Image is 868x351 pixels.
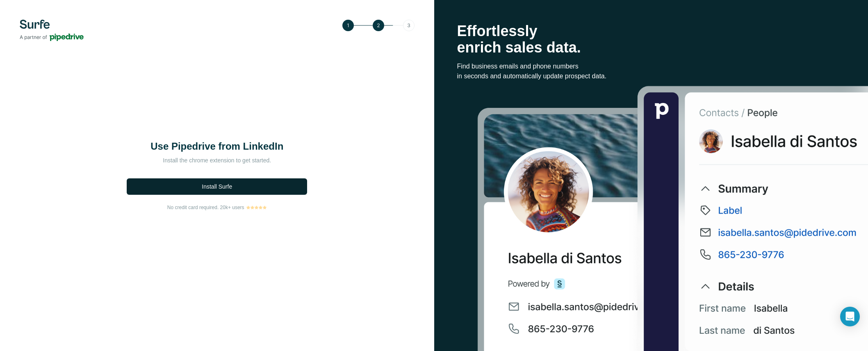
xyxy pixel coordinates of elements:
img: Surfe Stock Photo - Selling good vibes [477,84,868,351]
button: Install Surfe [127,178,307,195]
p: enrich sales data. [457,39,845,56]
p: Effortlessly [457,23,845,39]
h1: Use Pipedrive from LinkedIn [135,140,299,153]
p: Find business emails and phone numbers [457,62,845,71]
p: in seconds and automatically update prospect data. [457,71,845,81]
div: Open Intercom Messenger [840,307,860,326]
p: Install the chrome extension to get started. [135,156,299,164]
span: Install Surfe [202,182,232,191]
span: No credit card required. 20k+ users [167,204,244,211]
img: Surfe's logo [20,20,84,41]
img: Step 2 [342,20,415,31]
